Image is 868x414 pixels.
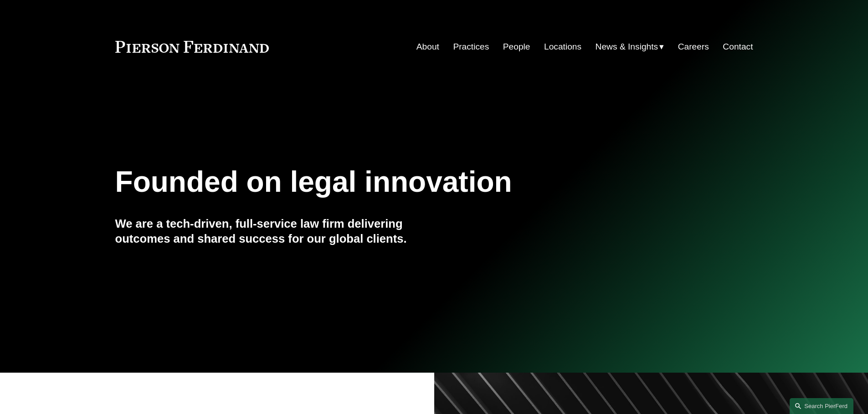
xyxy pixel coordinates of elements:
[678,38,709,55] a: Careers
[453,38,489,55] a: Practices
[596,38,664,55] a: folder dropdown
[115,165,647,199] h1: Founded on legal innovation
[790,398,853,414] a: Search this site
[115,216,434,246] h4: We are a tech-driven, full-service law firm delivering outcomes and shared success for our global...
[723,38,753,55] a: Contact
[544,38,581,55] a: Locations
[503,38,530,55] a: People
[596,39,658,55] span: News & Insights
[416,38,439,55] a: About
